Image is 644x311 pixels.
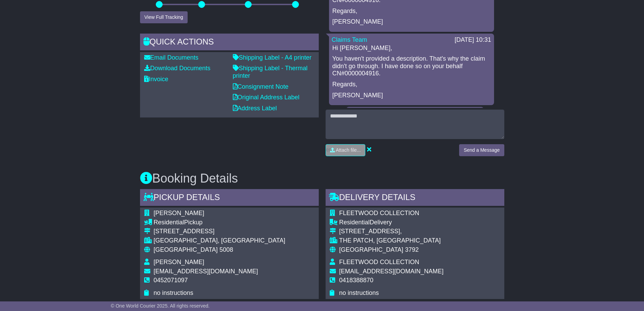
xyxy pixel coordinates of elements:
span: [PERSON_NAME] [154,210,204,216]
span: FLEETWOOD COLLECTION [339,210,419,216]
div: [STREET_ADDRESS], [339,228,444,235]
span: [EMAIL_ADDRESS][DOMAIN_NAME] [339,268,444,275]
p: Hi [PERSON_NAME], [332,45,491,52]
span: [PERSON_NAME] [154,259,204,265]
a: Claims Team [332,36,367,43]
a: Invoice [144,76,168,83]
p: [PERSON_NAME] [332,18,491,26]
div: [DATE] 10:31 [455,36,491,44]
div: [STREET_ADDRESS] [154,228,286,235]
a: Shipping Label - A4 printer [233,54,312,61]
div: Delivery Details [326,189,504,208]
div: Pickup [154,219,286,226]
p: Regards, [332,81,491,88]
span: [GEOGRAPHIC_DATA] [154,246,218,253]
a: Email Documents [144,54,199,61]
span: [EMAIL_ADDRESS][DOMAIN_NAME] [154,268,258,275]
div: [GEOGRAPHIC_DATA], [GEOGRAPHIC_DATA] [154,237,286,245]
button: Send a Message [459,144,504,156]
a: Shipping Label - Thermal printer [233,65,308,79]
div: THE PATCH, [GEOGRAPHIC_DATA] [339,237,444,245]
a: Consignment Note [233,83,289,90]
p: [PERSON_NAME] [332,92,491,99]
span: [GEOGRAPHIC_DATA] [339,246,403,253]
span: 0418388870 [339,277,374,284]
div: Quick Actions [140,34,319,52]
button: View Full Tracking [140,11,188,23]
a: Address Label [233,105,277,112]
span: Residential [154,219,184,226]
span: 5008 [219,246,233,253]
div: Delivery [339,219,444,226]
div: Pickup Details [140,189,319,208]
span: 3792 [405,246,419,253]
a: Download Documents [144,65,211,72]
span: 0452071097 [154,277,188,284]
span: FLEETWOOD COLLECTION [339,259,419,265]
span: no instructions [339,289,379,296]
p: Regards, [332,8,491,15]
a: Original Address Label [233,94,300,101]
span: © One World Courier 2025. All rights reserved. [111,303,210,309]
p: You haven't provided a description. That's why the claim didn't go through. I have done so on you... [332,55,491,77]
span: no instructions [154,289,193,296]
span: Residential [339,219,370,226]
h3: Booking Details [140,172,504,185]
